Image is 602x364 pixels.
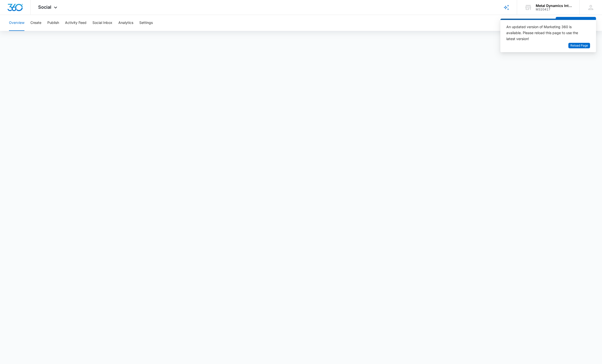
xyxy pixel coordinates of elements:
button: Publish [47,15,59,31]
div: account id [536,8,572,11]
div: account name [536,4,572,8]
button: Settings [139,15,153,31]
button: Social Inbox [92,15,112,31]
span: Reload Page [570,43,588,48]
button: Reload Page [568,43,590,49]
button: Overview [9,15,24,31]
span: Social [38,4,51,10]
button: Create a Post [556,17,596,29]
div: An updated version of Marketing 360 is available. Please reload this page to use the latest version! [506,24,584,42]
button: Activity Feed [65,15,86,31]
button: Analytics [118,15,133,31]
button: Create [30,15,41,31]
